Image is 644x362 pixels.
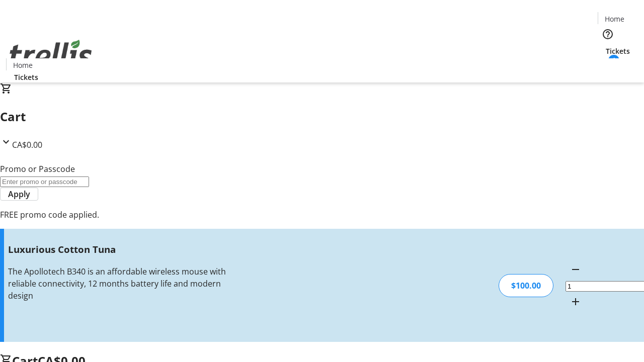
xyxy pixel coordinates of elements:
a: Tickets [598,46,638,56]
a: Tickets [6,72,46,82]
div: $100.00 [499,274,553,297]
button: Help [598,24,618,44]
h3: Luxurious Cotton Tuna [8,242,228,256]
a: Home [598,14,630,24]
button: Cart [598,56,618,76]
button: Increment by one [566,292,586,312]
img: Orient E2E Organization dJUYfn6gM1's Logo [6,29,96,79]
span: Tickets [14,72,38,82]
span: Tickets [606,46,630,56]
span: Apply [8,188,30,200]
span: Home [605,14,624,24]
span: Home [13,60,33,70]
a: Home [7,60,39,70]
div: The Apollotech B340 is an affordable wireless mouse with reliable connectivity, 12 months battery... [8,265,228,302]
span: CA$0.00 [12,139,42,150]
button: Decrement by one [566,259,586,280]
